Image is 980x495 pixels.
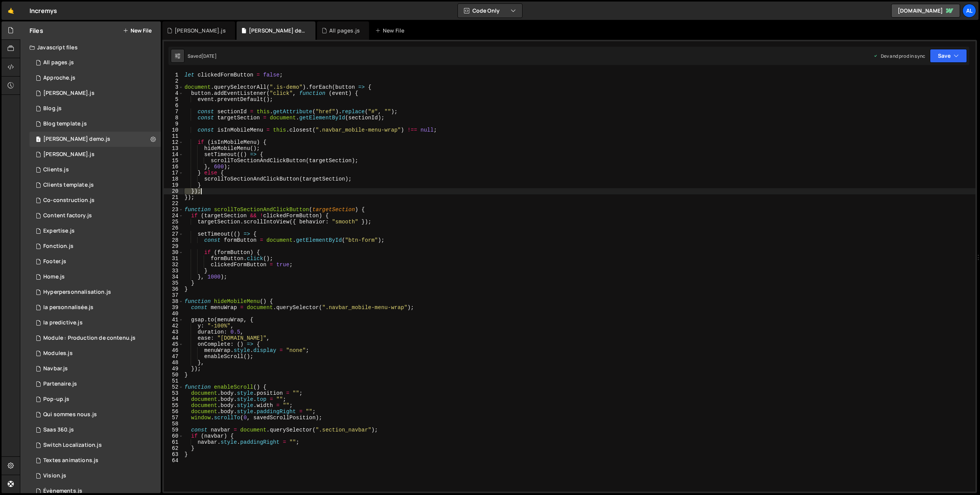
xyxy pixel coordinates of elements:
[29,346,161,361] div: 11346/33006.js
[164,200,183,207] div: 22
[164,304,183,311] div: 39
[164,231,183,237] div: 27
[164,286,183,292] div: 36
[164,415,183,421] div: 57
[164,384,183,390] div: 52
[43,90,95,97] div: [PERSON_NAME].js
[164,347,183,353] div: 46
[164,237,183,243] div: 28
[29,162,161,177] div: 11346/28360.js
[29,269,161,285] div: 11346/33284.js
[164,219,183,225] div: 25
[43,197,95,204] div: Co-construction.js
[164,451,183,458] div: 63
[43,381,77,388] div: Partenaire.js
[175,27,226,34] div: [PERSON_NAME].js
[43,442,102,449] div: Switch Localization.js
[329,27,360,34] div: All pages.js
[873,53,925,59] div: Dev and prod in sync
[930,49,967,63] button: Save
[29,26,43,35] h2: Files
[164,121,183,127] div: 9
[249,27,306,34] div: [PERSON_NAME] demo.js
[43,365,68,372] div: Navbar.js
[43,182,94,189] div: Clients template.js
[29,132,161,147] div: 11346/33606.js
[43,411,97,418] div: Qui sommes nous.js
[201,53,217,59] div: [DATE]
[29,193,161,208] div: 11346/31342.js
[164,225,183,231] div: 26
[164,256,183,262] div: 31
[164,353,183,360] div: 47
[29,223,161,239] div: 11346/31082.js
[29,438,161,453] div: 11346/33763.js
[29,208,161,223] div: 11346/30815.js
[164,145,183,151] div: 13
[43,304,93,311] div: Ia personnalisée.js
[164,341,183,347] div: 45
[164,298,183,304] div: 38
[458,4,522,18] button: Code Only
[164,103,183,109] div: 6
[43,396,69,403] div: Pop-up.js
[43,427,74,433] div: Saas 360.js
[43,319,83,326] div: Ia predictive.js
[29,147,161,162] div: 11346/29473.js
[164,396,183,402] div: 54
[164,133,183,139] div: 11
[164,182,183,188] div: 19
[43,289,111,296] div: Hyperpersonnalisation.js
[164,433,183,439] div: 60
[164,96,183,103] div: 5
[164,421,183,427] div: 58
[29,177,161,193] div: 11346/28361.js
[164,139,183,145] div: 12
[891,4,960,18] a: [DOMAIN_NAME]
[188,53,217,59] div: Saved
[164,409,183,415] div: 56
[164,127,183,133] div: 10
[2,2,20,20] a: 🤙
[29,392,161,407] div: 11346/35177.js
[43,166,69,173] div: Clients.js
[164,458,183,464] div: 64
[164,115,183,121] div: 8
[164,427,183,433] div: 59
[164,158,183,164] div: 15
[29,453,161,468] div: 11346/29325.js
[29,239,161,254] div: 11346/31116.js
[164,445,183,451] div: 62
[164,268,183,274] div: 33
[43,243,73,250] div: Fonction.js
[164,335,183,341] div: 44
[29,6,57,15] div: Incremys
[164,72,183,78] div: 1
[375,27,407,34] div: New File
[164,390,183,396] div: 53
[43,274,65,280] div: Home.js
[164,262,183,268] div: 32
[29,361,161,376] div: 11346/29326.js
[43,120,87,127] div: Blog template.js
[43,75,75,81] div: Approche.js
[164,311,183,317] div: 40
[29,422,161,438] div: 11346/31247.js
[29,376,161,392] div: 11346/29917.js
[164,176,183,182] div: 18
[164,78,183,84] div: 2
[164,170,183,176] div: 17
[29,315,161,331] div: 11346/31324.js
[164,323,183,329] div: 42
[164,84,183,90] div: 3
[43,59,74,66] div: All pages.js
[164,164,183,170] div: 16
[164,151,183,158] div: 14
[164,372,183,378] div: 50
[43,228,75,234] div: Expertise.js
[164,194,183,200] div: 21
[43,335,136,342] div: Module : Production de contenu.js
[962,4,976,18] a: al
[43,472,66,479] div: Vision.js
[43,136,110,143] div: [PERSON_NAME] demo.js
